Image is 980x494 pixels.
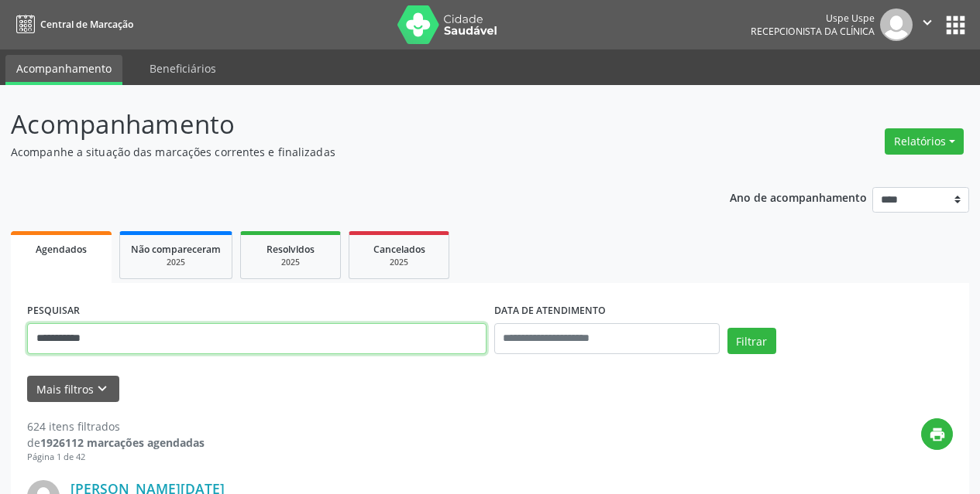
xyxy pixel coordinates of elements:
[942,12,969,39] button: apps
[266,243,315,256] span: Resolvidos
[11,105,682,144] p: Acompanhamento
[921,418,953,450] button: print
[913,9,942,41] button: 
[373,243,425,256] span: Cancelados
[751,12,875,25] div: Uspe Uspe
[11,12,133,37] a: Central de Marcação
[252,257,329,268] div: 2025
[5,55,122,85] a: Acompanhamento
[94,380,111,397] i: keyboard_arrow_down
[27,434,205,451] div: de
[27,418,205,434] div: 624 itens filtrados
[36,243,87,256] span: Agendados
[40,435,205,450] strong: 1926112 marcações agendadas
[27,299,80,323] label: PESQUISAR
[751,25,875,38] span: Recepcionista da clínica
[131,257,221,268] div: 2025
[40,18,133,31] span: Central de Marcação
[27,376,119,403] button: Mais filtroskeyboard_arrow_down
[730,187,867,206] p: Ano de acompanhamento
[139,55,227,82] a: Beneficiários
[11,144,682,160] p: Acompanhe a situação das marcações correntes e finalizadas
[131,243,221,256] span: Não compareceram
[919,14,936,31] i: 
[27,451,205,464] div: Página 1 de 42
[494,299,606,323] label: DATA DE ATENDIMENTO
[929,426,946,443] i: print
[885,128,964,155] button: Relatórios
[880,9,913,41] img: img
[360,257,438,268] div: 2025
[727,328,776,354] button: Filtrar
